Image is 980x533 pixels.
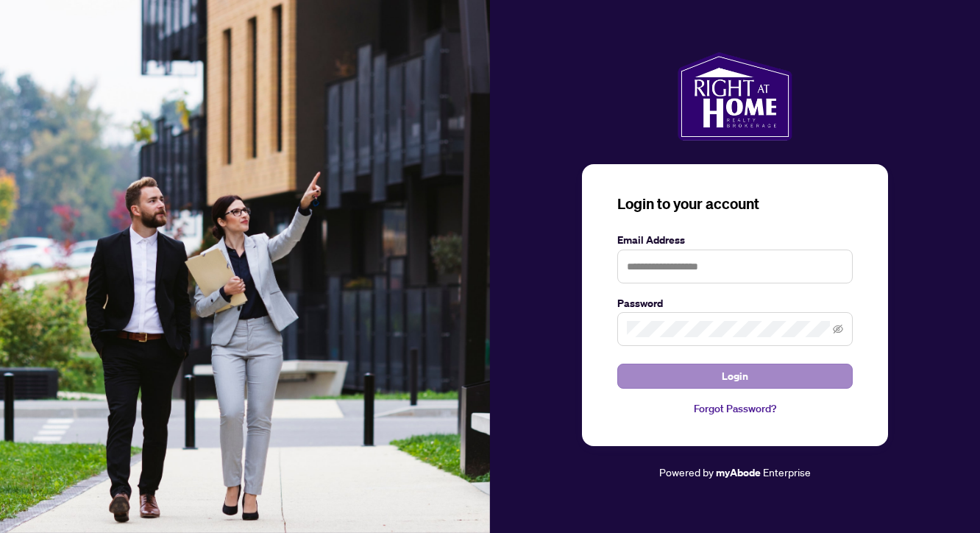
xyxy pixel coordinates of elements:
[833,324,843,334] span: eye-invisible
[617,400,853,417] a: Forgot Password?
[716,465,761,481] a: myAbode
[722,364,748,388] span: Login
[659,465,714,479] span: Powered by
[617,194,853,214] h3: Login to your account
[617,232,853,248] label: Email Address
[617,295,853,311] label: Password
[617,364,853,389] button: Login
[678,52,792,141] img: ma-logo
[763,465,811,479] span: Enterprise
